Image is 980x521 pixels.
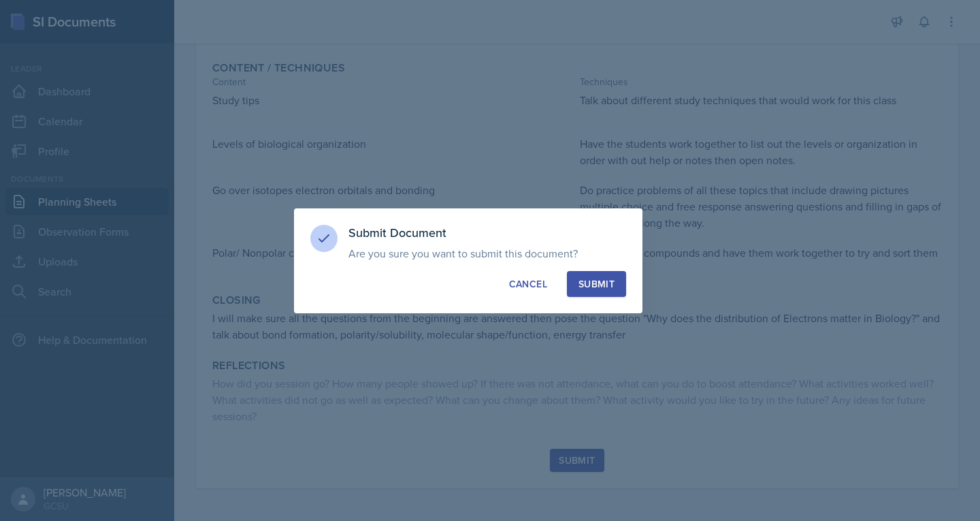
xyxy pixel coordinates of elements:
button: Cancel [497,271,559,297]
h3: Submit Document [348,225,626,241]
button: Submit [567,271,626,297]
p: Are you sure you want to submit this document? [348,247,626,260]
div: Submit [578,277,615,291]
div: Cancel [509,277,547,291]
